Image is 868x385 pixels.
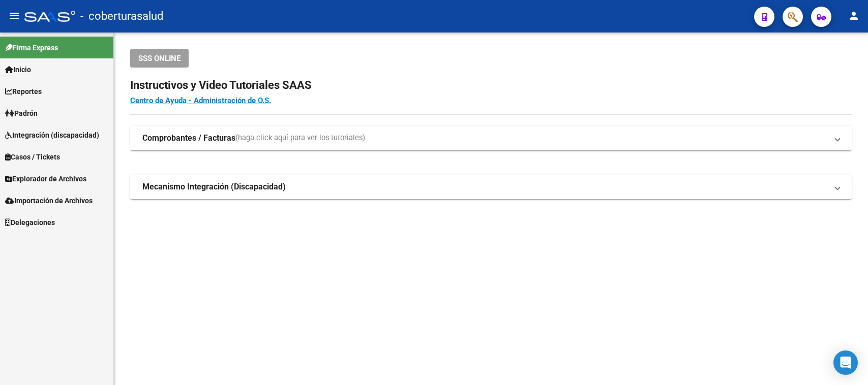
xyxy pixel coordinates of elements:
mat-icon: person [848,10,860,22]
a: Centro de Ayuda - Administración de O.S. [130,96,271,105]
span: Reportes [5,86,42,97]
button: SSS ONLINE [130,49,189,68]
h2: Instructivos y Video Tutoriales SAAS [130,76,852,95]
span: Inicio [5,64,31,75]
span: Padrón [5,108,38,119]
span: (haga click aquí para ver los tutoriales) [235,133,365,144]
mat-expansion-panel-header: Comprobantes / Facturas(haga click aquí para ver los tutoriales) [130,126,852,150]
span: Explorador de Archivos [5,173,86,184]
span: - coberturasalud [80,5,163,27]
span: SSS ONLINE [138,54,181,63]
span: Integración (discapacidad) [5,130,99,141]
span: Casos / Tickets [5,151,60,163]
mat-expansion-panel-header: Mecanismo Integración (Discapacidad) [130,175,852,199]
div: Open Intercom Messenger [833,350,858,375]
span: Firma Express [5,42,58,53]
span: Delegaciones [5,217,55,228]
mat-icon: menu [8,10,20,22]
span: Importación de Archivos [5,195,93,206]
strong: Comprobantes / Facturas [142,133,235,144]
strong: Mecanismo Integración (Discapacidad) [142,181,286,192]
